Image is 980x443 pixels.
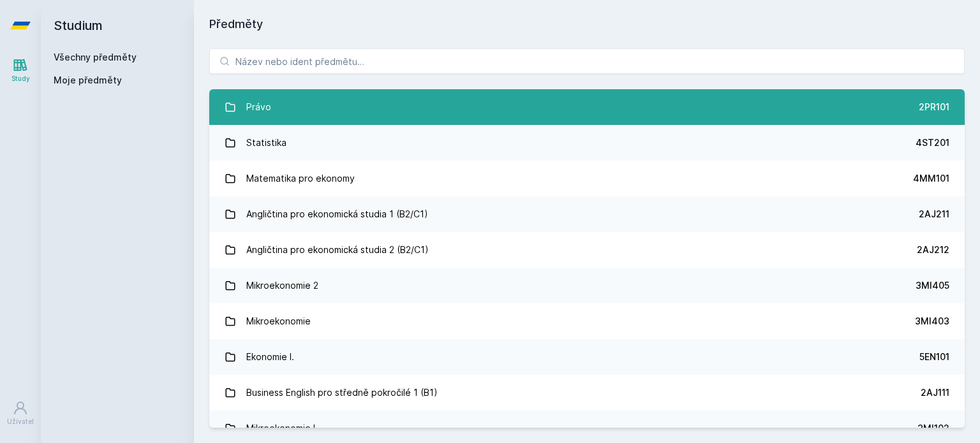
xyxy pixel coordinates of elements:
[3,51,38,90] a: Study
[916,279,949,292] div: 3MI405
[54,74,122,87] span: Moje předměty
[209,125,965,161] a: Statistika 4ST201
[246,309,311,334] div: Mikroekonomie
[917,243,949,256] div: 2AJ212
[209,268,965,303] a: Mikroekonomie 2 3MI405
[246,416,315,441] div: Mikroekonomie I
[3,394,38,433] a: Uživatel
[913,172,949,185] div: 4MM101
[916,136,949,149] div: 4ST201
[915,315,949,328] div: 3MI403
[246,201,428,227] div: Angličtina pro ekonomická studia 1 (B2/C1)
[246,237,429,263] div: Angličtina pro ekonomická studia 2 (B2/C1)
[919,351,949,363] div: 5EN101
[11,74,30,84] div: Study
[209,339,965,375] a: Ekonomie I. 5EN101
[7,417,34,426] div: Uživatel
[209,232,965,268] a: Angličtina pro ekonomická studia 2 (B2/C1) 2AJ212
[246,380,438,405] div: Business English pro středně pokročilé 1 (B1)
[246,273,318,298] div: Mikroekonomie 2
[209,375,965,410] a: Business English pro středně pokročilé 1 (B1) 2AJ111
[921,386,949,399] div: 2AJ111
[919,101,949,113] div: 2PR101
[209,48,965,74] input: Název nebo ident předmětu…
[246,344,294,370] div: Ekonomie I.
[209,89,965,125] a: Právo 2PR101
[209,303,965,339] a: Mikroekonomie 3MI403
[246,130,286,156] div: Statistika
[209,161,965,196] a: Matematika pro ekonomy 4MM101
[54,52,137,62] a: Všechny předměty
[209,196,965,232] a: Angličtina pro ekonomická studia 1 (B2/C1) 2AJ211
[246,94,271,120] div: Právo
[917,422,949,435] div: 3MI102
[246,166,355,191] div: Matematika pro ekonomy
[209,15,965,33] h1: Předměty
[919,208,949,221] div: 2AJ211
